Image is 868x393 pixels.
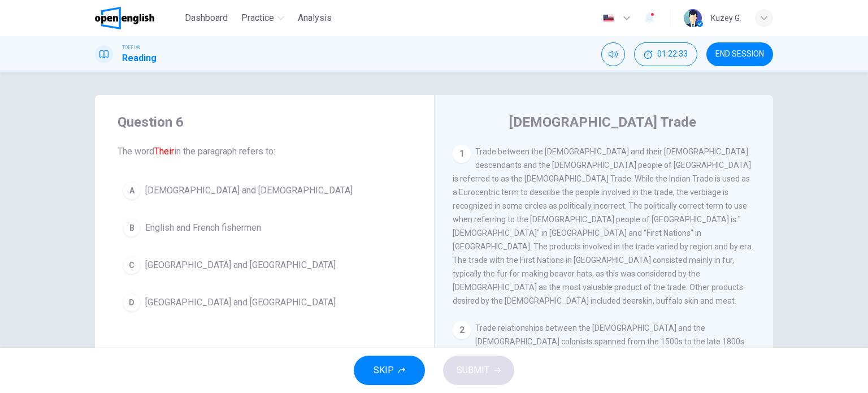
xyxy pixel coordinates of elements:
[706,42,773,66] button: END SESSION
[123,256,141,274] div: C
[118,288,411,317] button: D[GEOGRAPHIC_DATA] and [GEOGRAPHIC_DATA]
[634,42,697,66] button: 01:22:33
[293,8,336,28] button: Analysis
[237,8,289,28] button: Practice
[298,11,332,25] span: Analysis
[374,362,394,378] span: SKIP
[118,145,411,158] span: The word in the paragraph refers to:
[123,219,141,237] div: B
[711,11,741,25] div: Kuzey G.
[241,11,274,25] span: Practice
[123,182,141,200] div: A
[634,42,697,66] div: Hide
[509,113,696,131] h4: [DEMOGRAPHIC_DATA] Trade
[122,51,157,65] h1: Reading
[145,221,261,235] span: English and French fishermen
[684,9,702,27] img: Profile picture
[453,145,471,163] div: 1
[95,7,180,29] a: OpenEnglish logo
[118,113,411,131] h4: Question 6
[657,50,688,59] span: 01:22:33
[453,147,753,305] span: Trade between the [DEMOGRAPHIC_DATA] and their [DEMOGRAPHIC_DATA] descendants and the [DEMOGRAPHI...
[145,184,353,197] span: [DEMOGRAPHIC_DATA] and [DEMOGRAPHIC_DATA]
[601,42,625,66] div: Mute
[154,146,174,157] font: Their
[118,214,411,242] button: BEnglish and French fishermen
[95,7,154,29] img: OpenEnglish logo
[601,14,615,23] img: en
[118,251,411,279] button: C[GEOGRAPHIC_DATA] and [GEOGRAPHIC_DATA]
[180,8,232,28] button: Dashboard
[145,296,336,309] span: [GEOGRAPHIC_DATA] and [GEOGRAPHIC_DATA]
[118,176,411,205] button: A[DEMOGRAPHIC_DATA] and [DEMOGRAPHIC_DATA]
[354,356,425,385] button: SKIP
[123,293,141,312] div: D
[185,11,228,25] span: Dashboard
[453,321,471,339] div: 2
[122,44,140,51] span: TOEFL®
[715,50,764,59] span: END SESSION
[145,258,336,272] span: [GEOGRAPHIC_DATA] and [GEOGRAPHIC_DATA]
